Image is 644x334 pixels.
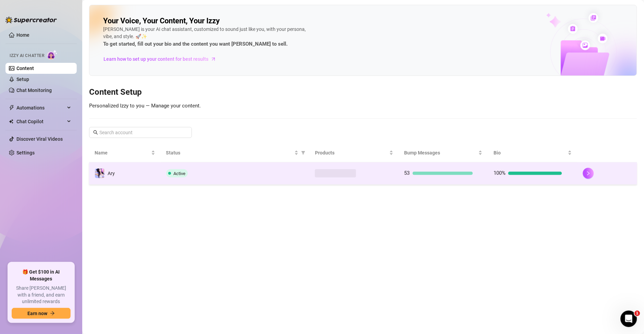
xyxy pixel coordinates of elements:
[5,16,57,23] img: logo-BBDzfeDw.svg
[621,311,637,327] iframe: Intercom live chat
[488,143,578,162] th: Bio
[89,103,201,109] span: Personalized Izzy to you — Manage your content.
[494,149,567,157] span: Bio
[586,171,591,176] span: right
[300,148,307,158] span: filter
[99,129,182,136] input: Search account
[166,149,293,157] span: Status
[103,54,221,65] a: Learn how to set up your content for best results
[315,149,388,157] span: Products
[103,16,220,26] h2: Your Voice, Your Content, Your Izzy
[16,136,63,142] a: Discover Viral Videos
[16,88,52,93] a: Chat Monitoring
[89,143,161,162] th: Name
[47,50,58,60] img: AI Chatter
[12,269,71,282] span: 🎁 Get $100 in AI Messages
[399,143,488,162] th: Bump Messages
[309,143,399,162] th: Products
[89,87,637,98] h3: Content Setup
[95,169,105,178] img: Ary
[16,66,34,71] a: Content
[12,285,71,305] span: Share [PERSON_NAME] with a friend, and earn unlimited rewards
[16,116,65,127] span: Chat Copilot
[301,151,305,155] span: filter
[174,171,186,176] span: Active
[583,168,594,179] button: right
[210,56,217,62] span: arrow-right
[16,150,35,156] a: Settings
[50,311,55,316] span: arrow-right
[531,5,637,76] img: ai-chatter-content-library-cLFOSyPT.png
[404,149,477,157] span: Bump Messages
[404,170,410,176] span: 53
[9,105,14,111] span: thunderbolt
[494,170,506,176] span: 100%
[161,143,310,162] th: Status
[104,55,208,63] span: Learn how to set up your content for best results
[16,77,29,82] a: Setup
[95,149,150,157] span: Name
[108,171,115,176] span: Ary
[16,32,29,38] a: Home
[12,308,71,319] button: Earn nowarrow-right
[9,119,13,124] img: Chat Copilot
[10,53,44,59] span: Izzy AI Chatter
[103,26,309,48] div: [PERSON_NAME] is your AI chat assistant, customized to sound just like you, with your persona, vi...
[16,102,65,113] span: Automations
[93,130,98,135] span: search
[27,311,47,316] span: Earn now
[635,311,640,316] span: 1
[103,41,288,47] strong: To get started, fill out your bio and the content you want [PERSON_NAME] to sell.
